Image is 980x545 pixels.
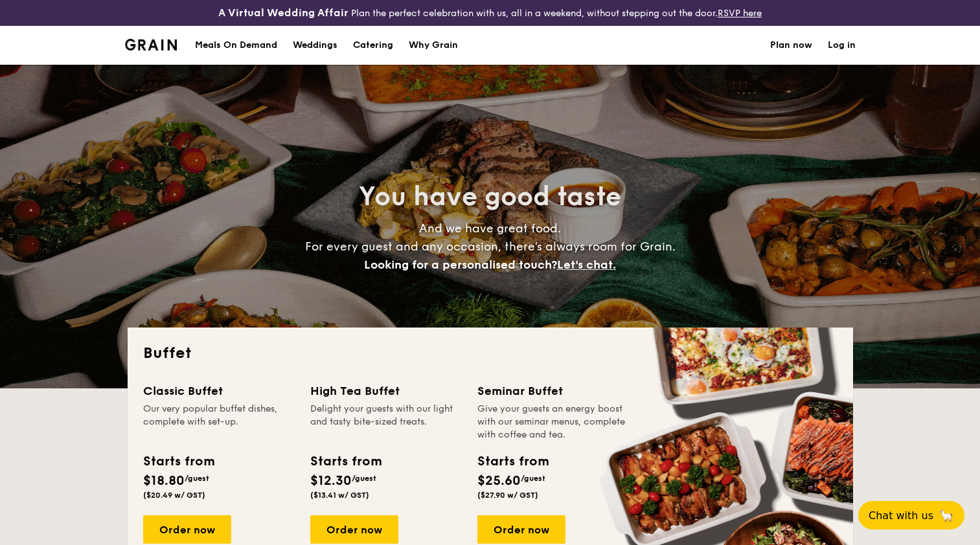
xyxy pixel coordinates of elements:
[557,258,616,272] span: Let's chat.
[310,403,462,441] div: Delight your guests with our light and tasty bite-sized treats.
[477,382,629,400] div: Seminar Buffet
[125,39,177,50] a: Logotype
[143,403,295,441] div: Our very popular buffet dishes, complete with set-up.
[310,515,398,544] div: Order now
[293,26,337,65] div: Weddings
[477,515,565,544] div: Order now
[310,452,381,471] div: Starts from
[521,474,545,483] span: /guest
[125,39,177,50] img: Grain
[143,491,205,500] span: ($20.49 w/ GST)
[163,5,817,21] div: Plan the perfect celebration with us, all in a weekend, without stepping out the door.
[401,26,466,65] a: Why Grain
[352,474,376,483] span: /guest
[477,452,548,471] div: Starts from
[310,473,352,489] span: $12.30
[409,26,458,65] div: Why Grain
[770,26,812,65] a: Plan now
[345,26,401,65] a: Catering
[195,26,277,65] div: Meals On Demand
[858,501,964,529] button: Chat with us🦙
[143,452,214,471] div: Starts from
[143,473,185,489] span: $18.80
[218,5,348,21] h4: A Virtual Wedding Affair
[285,26,345,65] a: Weddings
[477,491,538,500] span: ($27.90 w/ GST)
[353,26,393,65] h1: Catering
[143,343,838,364] h2: Buffet
[310,491,369,500] span: ($13.41 w/ GST)
[143,382,295,400] div: Classic Buffet
[939,508,954,523] span: 🦙
[869,509,933,522] span: Chat with us
[477,473,521,489] span: $25.60
[477,403,629,441] div: Give your guests an energy boost with our seminar menus, complete with coffee and tea.
[187,26,285,65] a: Meals On Demand
[718,8,762,19] a: RSVP here
[828,26,856,65] a: Log in
[185,474,209,483] span: /guest
[310,382,462,400] div: High Tea Buffet
[143,515,231,544] div: Order now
